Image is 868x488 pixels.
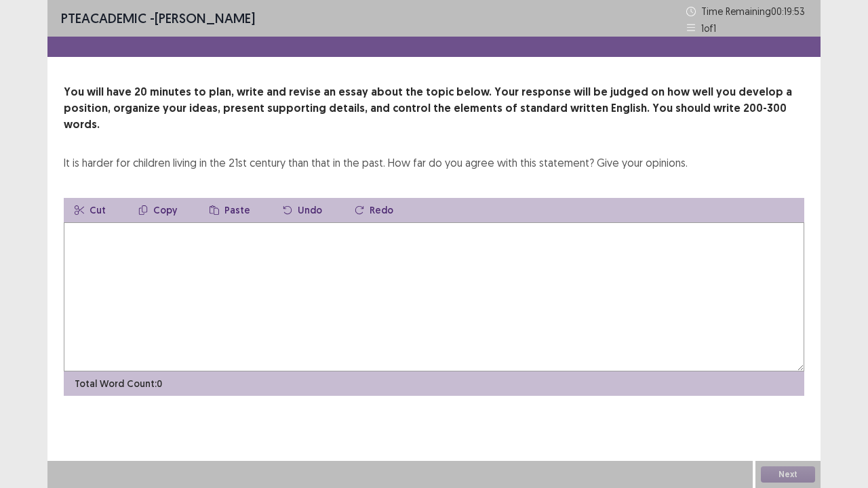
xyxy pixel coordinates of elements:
[61,8,255,28] p: - [PERSON_NAME]
[272,198,333,222] button: Undo
[61,9,146,26] span: PTE academic
[64,198,117,222] button: Cut
[127,198,188,222] button: Copy
[64,84,804,133] p: You will have 20 minutes to plan, write and revise an essay about the topic below. Your response ...
[199,198,261,222] button: Paste
[344,198,404,222] button: Redo
[64,155,688,171] div: It is harder for children living in the 21st century than that in the past. How far do you agree ...
[701,4,807,18] p: Time Remaining 00 : 19 : 53
[75,377,162,391] p: Total Word Count: 0
[701,21,716,35] p: 1 of 1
